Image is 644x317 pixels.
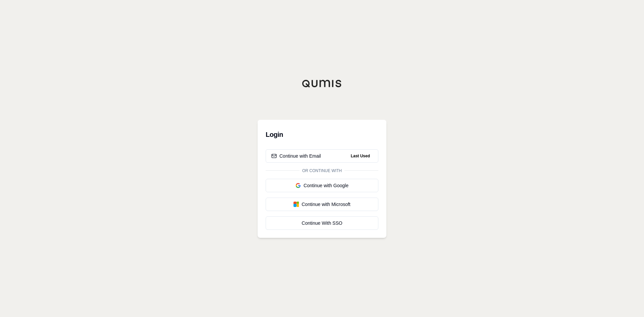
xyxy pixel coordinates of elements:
button: Continue with Microsoft [266,198,378,211]
div: Continue with Email [271,153,321,159]
span: Or continue with [300,168,344,173]
button: Continue with Google [266,179,378,192]
div: Continue with Microsoft [271,201,373,208]
a: Continue With SSO [266,216,378,230]
div: Continue with Google [271,182,373,189]
img: Qumis [302,80,342,88]
h3: Login [266,128,378,141]
span: Last Used [348,152,373,160]
div: Continue With SSO [271,220,373,226]
button: Continue with EmailLast Used [266,149,378,163]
